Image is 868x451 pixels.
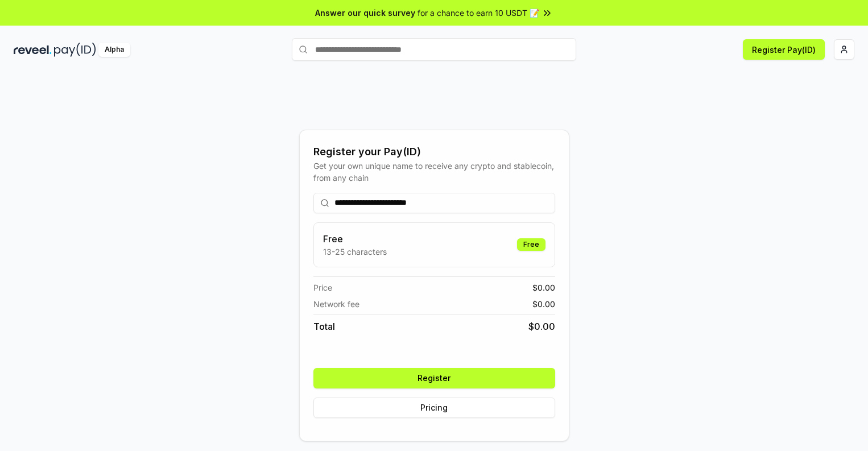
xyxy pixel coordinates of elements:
[313,368,555,388] button: Register
[313,160,555,184] div: Get your own unique name to receive any crypto and stablecoin, from any chain
[532,298,555,310] span: $ 0.00
[323,246,387,258] p: 13-25 characters
[517,238,545,251] div: Free
[313,398,555,418] button: Pricing
[98,43,130,57] div: Alpha
[313,144,555,160] div: Register your Pay(ID)
[313,320,335,333] span: Total
[14,43,52,57] img: reveel_dark
[323,232,387,246] h3: Free
[528,320,555,333] span: $ 0.00
[313,298,359,310] span: Network fee
[315,7,415,19] span: Answer our quick survey
[743,39,825,60] button: Register Pay(ID)
[418,7,539,19] span: for a chance to earn 10 USDT 📝
[54,43,96,57] img: pay_id
[313,282,332,293] span: Price
[532,282,555,293] span: $ 0.00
